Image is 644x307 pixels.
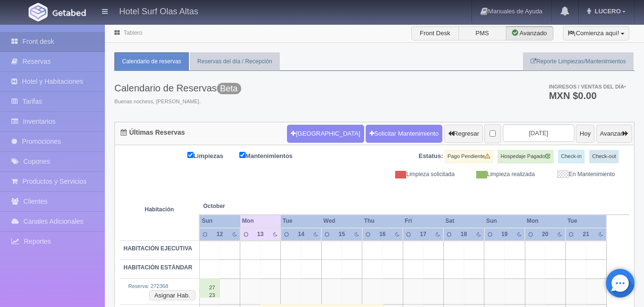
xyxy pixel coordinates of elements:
label: Estatus: [419,152,443,161]
label: PMS [459,26,506,40]
div: 16 [377,230,388,238]
span: Beta [217,83,241,94]
input: Mantenimientos [239,152,245,158]
button: Asignar Hab. [149,290,195,301]
label: Avanzado [506,26,553,40]
span: October [203,202,277,210]
div: 13 [255,230,266,238]
label: Check-out [589,150,619,163]
button: Hoy [576,125,594,143]
div: 12 [214,230,225,238]
div: 19 [499,230,511,238]
label: Hospedaje Pagado [498,150,553,163]
div: 14 [295,230,307,238]
div: 15 [336,230,348,238]
th: Tue [281,215,321,228]
img: Getabed [29,3,48,21]
label: Mantenimientos [239,150,307,161]
a: Reporte Limpiezas/Mantenimientos [523,52,634,71]
strong: Habitación [144,206,174,213]
button: ¡Comienza aquí! [563,26,629,40]
label: Limpiezas [187,150,238,161]
button: Regresar [444,125,483,143]
label: Front Desk [411,26,459,40]
th: Tue [565,215,606,228]
label: Pago Pendiente [445,150,493,163]
h4: Hotel Surf Olas Altas [119,5,198,17]
span: Ingresos / Ventas del día [549,84,626,89]
div: 21 [580,230,592,238]
th: Thu [362,215,403,228]
div: Limpieza solicitada [382,170,462,178]
button: [GEOGRAPHIC_DATA] [287,125,364,143]
a: Tablero [123,30,142,36]
th: Sun [199,215,240,228]
div: 272368 / [PERSON_NAME] [199,278,220,297]
div: En Mantenimiento [542,170,622,178]
div: 20 [539,230,551,238]
span: LUCERO [592,8,621,15]
h3: Calendario de Reservas [114,83,241,93]
div: Limpieza realizada [462,170,542,178]
button: Avanzar [596,125,632,143]
h3: MXN $0.00 [549,91,626,100]
img: Getabed [52,9,86,16]
th: Sat [443,215,484,228]
a: Solicitar Mantenimiento [366,125,442,143]
b: HABITACIÓN ESTÁNDAR [123,264,192,271]
a: Reserva: 272368 [128,283,168,289]
input: Limpiezas [187,152,194,158]
h4: Últimas Reservas [121,129,185,136]
a: Reservas del día / Recepción [190,52,280,71]
a: Calendario de reservas [114,52,189,71]
th: Mon [240,215,281,228]
th: Mon [525,215,565,228]
th: Wed [321,215,362,228]
th: Fri [403,215,443,228]
span: Buenas nochess, [PERSON_NAME]. [114,98,241,106]
b: HABITACIÓN EJECUTIVA [123,245,192,252]
div: 17 [417,230,429,238]
th: Sun [484,215,525,228]
label: Check-in [558,150,584,163]
div: 18 [458,230,470,238]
